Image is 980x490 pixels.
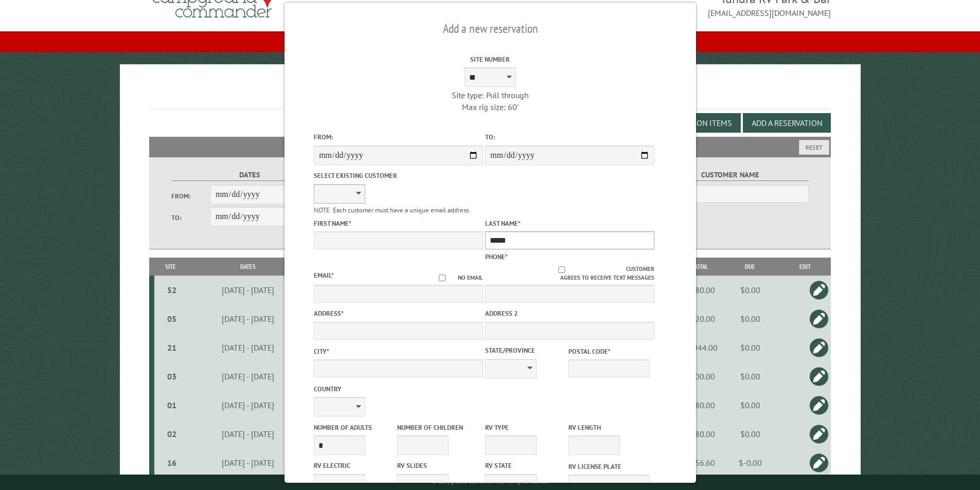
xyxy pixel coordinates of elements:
[189,285,307,295] div: [DATE] - [DATE]
[189,371,307,382] div: [DATE] - [DATE]
[680,258,721,276] th: Total
[721,420,779,448] td: $0.00
[568,462,650,471] label: RV License Plate
[799,140,829,155] button: Reset
[485,252,508,261] label: Phone
[485,461,566,470] label: RV State
[158,342,186,353] div: 21
[171,191,210,201] label: From:
[158,285,186,295] div: 52
[485,219,654,228] label: Last Name
[171,213,210,223] label: To:
[779,258,831,276] th: Edit
[721,258,779,276] th: Due
[158,458,186,468] div: 16
[485,346,566,355] label: State/Province
[314,271,334,280] label: Email
[721,448,779,477] td: $-0.00
[485,308,654,318] label: Address 2
[154,258,187,276] th: Site
[485,132,654,142] label: To:
[314,423,395,432] label: Number of Adults
[187,258,309,276] th: Dates
[721,362,779,391] td: $0.00
[189,314,307,324] div: [DATE] - [DATE]
[158,371,186,382] div: 03
[314,219,483,228] label: First Name
[158,314,186,324] div: 05
[680,333,721,362] td: $1044.00
[405,89,575,101] div: Site type: Pull through
[405,55,575,64] label: Site Number
[680,304,721,333] td: $320.00
[314,19,667,39] h2: Add a new reservation
[189,342,307,353] div: [DATE] - [DATE]
[680,276,721,304] td: $280.00
[652,113,741,133] button: Edit Add-on Items
[189,458,307,468] div: [DATE] - [DATE]
[485,265,654,282] label: Customer agrees to receive text messages
[405,101,575,113] div: Max rig size: 60'
[680,362,721,391] td: $200.00
[314,206,470,214] small: NOTE: Each customer must have a unique email address.
[314,171,483,180] label: Select existing customer
[158,400,186,410] div: 01
[189,400,307,410] div: [DATE] - [DATE]
[314,384,483,394] label: Country
[568,423,650,432] label: RV Length
[397,423,478,432] label: Number of Children
[149,137,831,156] h2: Filters
[158,429,186,439] div: 02
[743,113,831,133] button: Add a Reservation
[314,461,395,470] label: RV Electric
[314,347,483,356] label: City
[680,448,721,477] td: $156.60
[432,479,548,485] small: © Campground Commander LLC. All rights reserved.
[497,266,626,273] input: Customer agrees to receive text messages
[426,275,458,281] input: No email
[426,274,483,282] label: No email
[680,420,721,448] td: $280.00
[189,429,307,439] div: [DATE] - [DATE]
[397,461,478,470] label: RV Slides
[314,132,483,142] label: From:
[149,81,831,109] h1: Reservations
[721,391,779,420] td: $0.00
[721,304,779,333] td: $0.00
[721,333,779,362] td: $0.00
[171,169,328,181] label: Dates
[652,169,809,181] label: Customer Name
[485,423,566,432] label: RV Type
[568,347,650,356] label: Postal Code
[314,308,483,318] label: Address
[680,391,721,420] td: $280.00
[721,276,779,304] td: $0.00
